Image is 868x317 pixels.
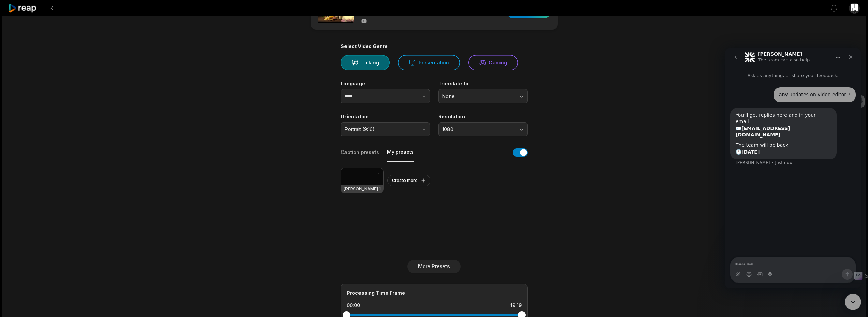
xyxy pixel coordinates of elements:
[341,114,430,120] label: Orientation
[407,260,461,273] button: More Presets
[341,55,390,70] button: Talking
[341,81,430,87] label: Language
[344,186,381,192] h3: [PERSON_NAME] 1
[438,81,528,87] label: Translate to
[341,149,379,162] button: Caption presets
[347,289,522,297] div: Processing Time Frame
[341,43,528,49] div: Select Video Genre
[341,122,430,136] button: Portrait (9:16)
[347,302,360,309] div: 00:00
[510,302,522,309] div: 19:19
[442,93,514,99] span: None
[845,294,861,310] iframe: To enrich screen reader interactions, please activate Accessibility in Grammarly extension settings
[438,89,528,103] button: None
[387,175,430,186] button: Create more
[438,122,528,136] button: 1080
[725,48,861,288] iframe: To enrich screen reader interactions, please activate Accessibility in Grammarly extension settings
[387,148,414,162] button: My presets
[398,55,460,70] button: Presentation
[442,126,514,132] span: 1080
[438,114,528,120] label: Resolution
[468,55,518,70] button: Gaming
[345,126,416,132] span: Portrait (9:16)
